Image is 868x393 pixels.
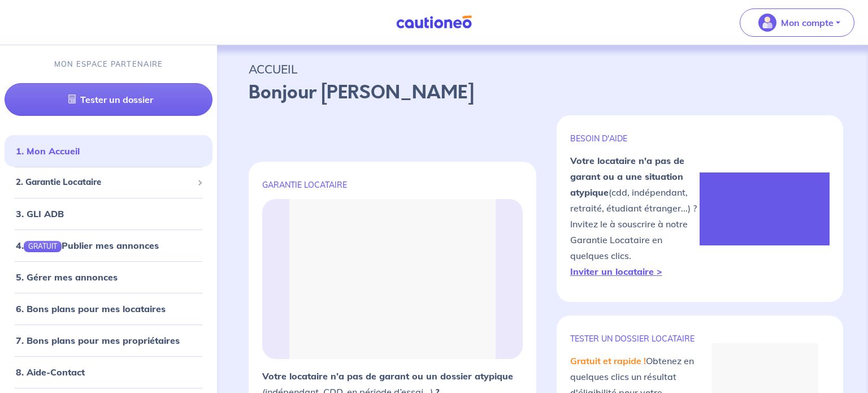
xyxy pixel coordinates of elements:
strong: Votre locataire n’a pas de garant ou un dossier atypique [262,370,513,382]
div: 5. Gérer mes annonces [5,266,212,288]
p: BESOIN D'AIDE [570,133,700,144]
em: Gratuit et rapide ! [570,355,646,366]
div: 4.GRATUITPublier mes annonces [5,234,212,257]
p: GARANTIE LOCATAIRE [262,180,523,190]
p: (cdd, indépendant, retraité, étudiant étranger...) ? Invitez le à souscrire à notre Garantie Loca... [570,153,700,279]
a: Tester un dossier [5,83,212,116]
a: 1. Mon Accueil [16,145,80,157]
a: 7. Bons plans pour mes propriétaires [16,335,180,346]
div: 7. Bons plans pour mes propriétaires [5,329,212,352]
div: 6. Bons plans pour mes locataires [5,297,212,320]
span: 2. Garantie Locataire [16,176,193,189]
div: 2. Garantie Locataire [5,171,212,193]
div: 8. Aide-Contact [5,361,212,383]
p: ACCUEIL [249,59,836,79]
a: 6. Bons plans pour mes locataires [16,303,166,314]
img: illu_account_valid_menu.svg [758,14,776,32]
div: 1. Mon Accueil [5,140,212,162]
p: TESTER un dossier locataire [570,334,700,344]
a: 4.GRATUITPublier mes annonces [16,240,159,251]
div: 3. GLI ADB [5,202,212,225]
p: Bonjour [PERSON_NAME] [249,79,836,106]
p: Mon compte [781,16,834,29]
img: Cautioneo [392,15,476,29]
a: 3. GLI ADB [16,208,64,219]
a: 8. Aide-Contact [16,366,85,378]
p: MON ESPACE PARTENAIRE [54,59,163,70]
strong: Votre locataire n'a pas de garant ou a une situation atypique [570,155,684,198]
button: illu_account_valid_menu.svgMon compte [740,8,854,37]
a: Inviter un locataire > [570,266,662,277]
a: 5. Gérer mes annonces [16,271,118,283]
